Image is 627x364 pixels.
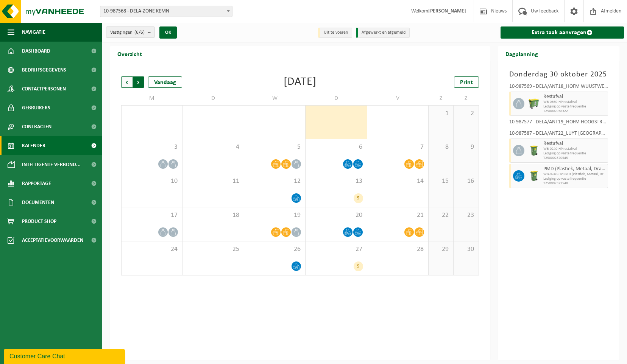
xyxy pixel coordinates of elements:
[509,84,608,92] div: 10-987569 - DELA/ANT18_HOFM WUUSTWEZEL DORPSSTRAAT - [GEOGRAPHIC_DATA]
[371,211,424,219] span: 21
[543,151,606,156] span: Lediging op vaste frequentie
[121,76,133,88] span: Vorige
[186,245,240,254] span: 25
[22,98,50,117] span: Gebruikers
[429,92,454,105] td: Z
[509,131,608,138] div: 10-987587 - DELA/ANT22_LUYT [GEOGRAPHIC_DATA] - [GEOGRAPHIC_DATA]
[22,136,45,155] span: Kalender
[186,143,240,151] span: 4
[432,177,449,185] span: 15
[543,104,606,109] span: Lediging op vaste frequentie
[309,177,363,185] span: 13
[22,117,51,136] span: Contracten
[318,28,352,38] li: Uit te voeren
[306,92,367,105] td: D
[371,245,424,254] span: 28
[309,211,363,219] span: 20
[543,141,606,147] span: Restafval
[432,245,449,254] span: 29
[356,28,410,38] li: Afgewerkt en afgemeld
[22,193,54,212] span: Documenten
[543,166,606,172] span: PMD (Plastiek, Metaal, Drankkartons) (bedrijven)
[432,211,449,219] span: 22
[367,92,429,105] td: V
[509,120,608,127] div: 10-987577 - DELA/ANT19_HOFM HOOGSTRATEN [GEOGRAPHIC_DATA] - [GEOGRAPHIC_DATA]
[432,109,449,118] span: 1
[543,147,606,151] span: WB-0240-HP restafval
[543,177,606,181] span: Lediging op vaste frequentie
[186,211,240,219] span: 18
[248,177,301,185] span: 12
[509,69,608,80] h3: Donderdag 30 oktober 2025
[354,193,363,203] div: 5
[543,109,606,114] span: T250002938322
[244,92,306,105] td: W
[182,92,244,105] td: D
[22,212,56,231] span: Product Shop
[22,23,45,42] span: Navigatie
[125,211,178,219] span: 17
[100,6,232,17] span: 10-987568 - DELA-ZONE KEMN
[457,211,474,219] span: 23
[22,79,66,98] span: Contactpersonen
[134,30,145,35] count: (6/6)
[454,92,479,105] td: Z
[125,245,178,254] span: 24
[428,8,466,14] strong: [PERSON_NAME]
[309,245,363,254] span: 27
[543,94,606,100] span: Restafval
[186,177,240,185] span: 11
[309,143,363,151] span: 6
[22,61,66,79] span: Bedrijfsgegevens
[22,231,83,250] span: Acceptatievoorwaarden
[22,174,51,193] span: Rapportage
[528,145,540,156] img: WB-0240-HPE-GN-50
[454,76,479,88] a: Print
[248,143,301,151] span: 5
[22,42,50,61] span: Dashboard
[371,177,424,185] span: 14
[148,76,182,88] div: Vandaag
[125,143,178,151] span: 3
[432,143,449,151] span: 8
[528,98,540,109] img: WB-0660-HPE-GN-50
[457,143,474,151] span: 9
[457,109,474,118] span: 2
[125,177,178,185] span: 10
[248,245,301,254] span: 26
[457,245,474,254] span: 30
[110,46,150,61] h2: Overzicht
[543,181,606,186] span: T250002371548
[121,92,182,105] td: M
[543,100,606,104] span: WB-0660-HP restafval
[528,170,540,182] img: WB-0240-HPE-GN-50
[457,177,474,185] span: 16
[460,79,473,86] span: Print
[354,261,363,271] div: 5
[110,27,145,38] span: Vestigingen
[4,347,126,364] iframe: chat widget
[543,156,606,160] span: T250002370545
[100,6,232,17] span: 10-987568 - DELA-ZONE KEMN
[371,143,424,151] span: 7
[543,172,606,177] span: WB-0240-HP PMD (Plastiek, Metaal, Drankkartons) (bedrijven)
[22,155,81,174] span: Intelligente verbond...
[501,26,624,39] a: Extra taak aanvragen
[498,46,546,61] h2: Dagplanning
[133,76,144,88] span: Volgende
[284,76,317,88] div: [DATE]
[159,26,177,39] button: OK
[248,211,301,219] span: 19
[106,26,155,38] button: Vestigingen(6/6)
